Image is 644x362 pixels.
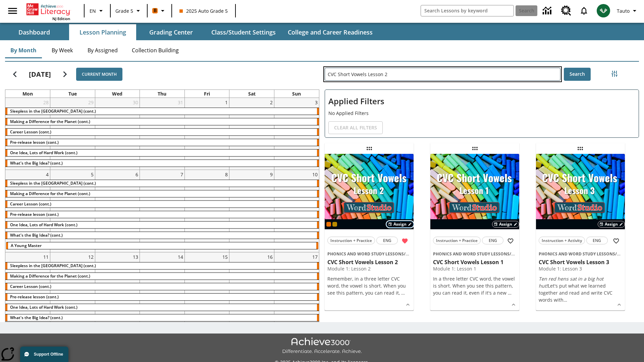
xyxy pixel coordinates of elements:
a: Monday [21,90,34,98]
a: August 8, 2025 [224,170,229,179]
button: By Week [45,42,79,58]
button: By Assigned [82,42,123,58]
a: Home [26,3,70,16]
span: Topic: Phonics and Word Study Lessons/CVC Short Vowels [327,250,411,257]
h3: CVC Short Vowels Lesson 1 [433,259,517,266]
div: One Idea, Lots of Hard Work (cont.) [5,222,319,228]
button: Boost Class color is orange. Change class color [150,5,169,17]
td: July 28, 2025 [5,98,50,170]
span: Instruction + Practice [436,237,478,244]
span: CVC Short Vowels [406,251,440,257]
a: Thursday [156,90,168,98]
a: August 16, 2025 [266,252,274,261]
td: August 13, 2025 [95,252,140,324]
td: July 31, 2025 [140,98,185,170]
p: No Applied Filters [328,110,635,117]
a: Data Center [539,2,557,20]
td: August 4, 2025 [5,170,50,252]
div: Career Lesson (cont.) [5,283,319,290]
button: Open side menu [3,1,22,21]
span: Current Class [326,222,331,227]
a: Saturday [247,90,257,98]
button: College and Career Readiness [282,24,378,40]
button: Add to Favorites [504,235,517,247]
button: Instruction + Practice [327,237,375,244]
button: Filters Side menu [608,67,621,80]
a: August 5, 2025 [90,170,95,179]
h2: [DATE] [29,70,51,78]
span: … [563,297,567,303]
input: search field [421,5,514,16]
a: August 17, 2025 [311,252,319,261]
button: By Month [5,42,42,58]
button: Profile/Settings [614,5,641,17]
p: Remember, in a three letter CVC word, the vowel is short. When you see this pattern, you can read... [327,275,411,296]
h2: Applied Filters [328,93,635,110]
div: What's the Big Idea? (cont.) [5,160,319,167]
button: Select a new avatar [593,2,614,19]
a: August 15, 2025 [221,252,229,261]
button: Remove from Favorites [399,235,411,247]
div: Sleepless in the Animal Kingdom (cont.) [5,262,319,269]
span: Grade 5 [115,7,133,14]
button: ENG [482,237,503,244]
a: August 6, 2025 [134,170,140,179]
button: Assign Choose Dates [492,221,519,228]
a: August 1, 2025 [224,98,229,107]
span: Pre-release lesson (cont.) [10,139,59,145]
a: August 10, 2025 [311,170,319,179]
button: Add to Favorites [610,235,622,247]
span: / [509,250,515,257]
a: August 14, 2025 [176,252,184,261]
span: / [615,250,621,257]
a: July 29, 2025 [87,98,95,107]
div: lesson details [430,154,519,310]
div: Pre-release lesson (cont.) [5,294,319,300]
div: One Idea, Lots of Hard Work (cont.) [5,304,319,311]
span: Instruction + Practice [330,237,372,244]
button: Grade: Grade 5, Select a grade [113,5,145,17]
span: New 2025 class [332,222,337,227]
span: What's the Big Idea? (cont.) [10,232,63,238]
span: B [154,6,157,15]
button: Assign Choose Dates [598,221,625,228]
div: Draggable lesson: CVC Short Vowels Lesson 2 [364,143,375,154]
a: August 4, 2025 [45,170,50,179]
span: NJ Edition [52,16,70,21]
span: Support Offline [34,352,63,357]
span: ENG [593,237,601,244]
span: Career Lesson (cont.) [10,284,51,289]
a: August 7, 2025 [179,170,184,179]
td: August 14, 2025 [140,252,185,324]
td: August 10, 2025 [274,170,319,252]
button: ENG [376,237,398,244]
span: Assign [605,221,618,227]
td: August 7, 2025 [140,170,185,252]
div: What's the Big Idea? (cont.) [5,314,319,321]
span: 2025 Auto Grade 5 [179,7,228,14]
span: Career Lesson (cont.) [10,129,51,135]
div: What's the Big Idea? (cont.) [5,232,319,239]
a: August 3, 2025 [314,98,319,107]
em: Ten red hens sat in a big hot hut! [539,276,603,289]
span: EN [90,7,96,14]
span: Making a Difference for the Planet (cont.) [10,191,90,196]
span: Sleepless in the Animal Kingdom (cont.) [10,180,96,186]
a: August 13, 2025 [131,252,140,261]
div: Draggable lesson: CVC Short Vowels Lesson 3 [575,143,586,154]
div: Applied Filters [325,89,639,138]
h3: CVC Short Vowels Lesson 3 [539,259,622,266]
a: August 11, 2025 [42,252,50,261]
td: August 8, 2025 [184,170,229,252]
div: A Young Master [6,242,318,249]
span: Pre-release lesson (cont.) [10,294,59,300]
span: … [401,290,405,296]
td: August 2, 2025 [229,98,274,170]
span: Phonics and Word Study Lessons [327,251,404,257]
span: Sleepless in the Animal Kingdom (cont.) [10,108,96,114]
button: Language: EN, Select a language [87,5,108,17]
button: Assign Choose Dates [386,221,414,228]
img: Achieve3000 Differentiate Accelerate Achieve [282,338,362,355]
span: What's the Big Idea? (cont.) [10,315,63,320]
button: Instruction + Practice [433,237,481,244]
